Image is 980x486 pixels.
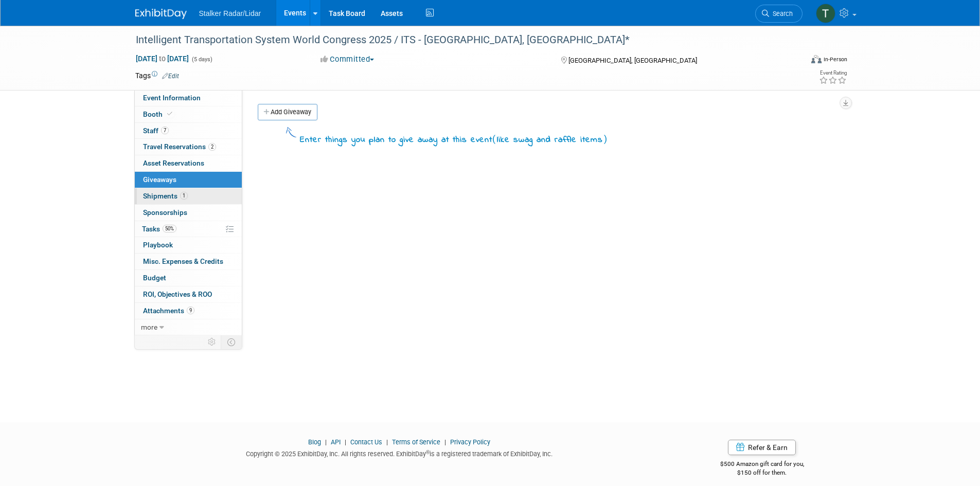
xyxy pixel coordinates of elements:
[221,335,242,349] td: Toggle Event Tabs
[132,31,787,49] div: Intelligent Transportation System World Congress 2025 / ITS - [GEOGRAPHIC_DATA], [GEOGRAPHIC_DATA]*
[135,155,242,171] a: Asset Reservations
[143,208,187,217] span: Sponsorships
[135,270,242,286] a: Budget
[135,9,187,19] img: ExhibitDay
[135,319,242,335] a: more
[199,9,261,17] span: Stalker Radar/Lidar
[300,133,608,147] div: Enter things you plan to give away at this event like swag and raffle items
[143,241,173,249] span: Playbook
[143,257,223,265] span: Misc. Expenses & Credits
[135,106,242,122] a: Booth
[161,127,169,134] span: 7
[755,5,803,23] a: Search
[135,447,664,459] div: Copyright © 2025 ExhibitDay, Inc. All rights reserved. ExhibitDay is a registered trademark of Ex...
[816,4,835,23] img: Tommy Yates
[135,70,179,81] td: Tags
[135,303,242,319] a: Attachments9
[135,221,242,237] a: Tasks50%
[143,290,212,298] span: ROI, Objectives & ROO
[141,323,157,331] span: more
[819,70,847,76] div: Event Rating
[162,73,179,80] a: Edit
[163,225,176,232] span: 50%
[135,123,242,139] a: Staff7
[187,307,194,314] span: 9
[167,111,172,117] i: Booth reservation complete
[728,440,796,455] a: Refer & Earn
[308,438,321,446] a: Blog
[258,104,317,120] a: Add Giveaway
[135,172,242,188] a: Giveaways
[143,127,169,135] span: Staff
[208,143,216,151] span: 2
[135,188,242,204] a: Shipments1
[450,438,490,446] a: Privacy Policy
[392,438,440,446] a: Terms of Service
[143,274,166,282] span: Budget
[350,438,382,446] a: Contact Us
[742,53,848,69] div: Event Format
[157,55,167,63] span: to
[342,438,349,446] span: |
[135,54,189,63] span: [DATE] [DATE]
[679,469,845,477] div: $150 off for them.
[135,139,242,155] a: Travel Reservations2
[323,438,329,446] span: |
[331,438,341,446] a: API
[143,159,204,167] span: Asset Reservations
[203,335,221,349] td: Personalize Event Tab Strip
[135,237,242,253] a: Playbook
[143,110,174,118] span: Booth
[492,134,497,144] span: (
[143,192,188,200] span: Shipments
[180,192,188,200] span: 1
[135,90,242,106] a: Event Information
[143,94,201,102] span: Event Information
[143,307,194,315] span: Attachments
[135,254,242,269] a: Misc. Expenses & Credits
[769,10,793,17] span: Search
[568,57,697,64] span: [GEOGRAPHIC_DATA], [GEOGRAPHIC_DATA]
[679,453,845,477] div: $500 Amazon gift card for you,
[426,449,430,455] sup: ®
[135,205,242,221] a: Sponsorships
[143,142,216,151] span: Travel Reservations
[135,286,242,302] a: ROI, Objectives & ROO
[191,56,212,63] span: (5 days)
[143,175,176,184] span: Giveaways
[317,54,378,65] button: Committed
[823,56,847,63] div: In-Person
[142,225,176,233] span: Tasks
[603,134,608,144] span: )
[384,438,390,446] span: |
[442,438,449,446] span: |
[811,55,822,63] img: Format-Inperson.png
